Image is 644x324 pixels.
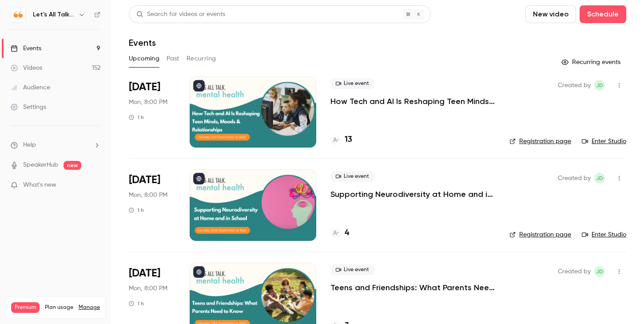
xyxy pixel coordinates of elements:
[594,80,605,91] span: Jenni Dunn
[45,304,73,311] span: Plan usage
[11,64,42,72] div: Videos
[558,80,591,91] span: Created by
[557,55,626,69] button: Recurring events
[11,103,46,112] div: Settings
[129,52,159,66] button: Upcoming
[509,230,571,239] a: Registration page
[129,207,144,214] div: 1 h
[594,173,605,184] span: Jenni Dunn
[345,134,352,146] h4: 13
[580,5,626,23] button: Schedule
[79,304,100,311] a: Manage
[129,114,144,121] div: 1 h
[594,266,605,277] span: Jenni Dunn
[129,300,144,307] div: 1 h
[330,189,495,200] a: Supporting Neurodiversity at Home and in School
[129,284,167,293] span: Mon, 8:00 PM
[11,8,25,22] img: Let's All Talk Mental Health
[129,98,167,107] span: Mon, 8:00 PM
[23,160,58,170] a: SpeakerHub
[187,52,216,66] button: Recurring
[129,266,160,280] span: [DATE]
[330,282,495,293] a: Teens and Friendships: What Parents Need to Know
[129,76,175,148] div: Sep 15 Mon, 8:00 PM (Europe/London)
[558,266,591,277] span: Created by
[129,173,160,187] span: [DATE]
[11,83,50,92] div: Audience
[129,80,160,94] span: [DATE]
[33,10,75,19] h6: Let's All Talk Mental Health
[509,137,571,146] a: Registration page
[129,191,167,200] span: Mon, 8:00 PM
[330,171,374,182] span: Live event
[11,302,40,313] span: Premium
[330,96,495,107] a: How Tech and AI Is Reshaping Teen Minds, Moods & Relationships
[330,134,352,146] a: 13
[596,173,603,184] span: JD
[11,140,100,150] li: help-dropdown-opener
[525,5,576,23] button: New video
[23,180,56,190] span: What's new
[90,181,100,189] iframe: Noticeable Trigger
[11,44,41,53] div: Events
[582,230,626,239] a: Enter Studio
[558,173,591,184] span: Created by
[596,80,603,91] span: JD
[596,266,603,277] span: JD
[64,161,81,170] span: new
[129,37,156,48] h1: Events
[23,140,36,150] span: Help
[330,78,374,89] span: Live event
[330,227,349,239] a: 4
[129,169,175,240] div: Sep 22 Mon, 8:00 PM (Europe/London)
[345,227,349,239] h4: 4
[167,52,179,66] button: Past
[136,10,225,19] div: Search for videos or events
[330,264,374,275] span: Live event
[582,137,626,146] a: Enter Studio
